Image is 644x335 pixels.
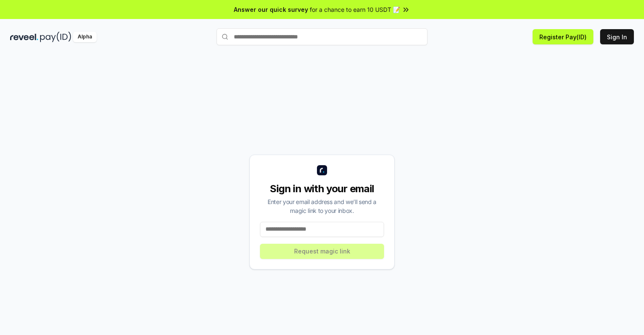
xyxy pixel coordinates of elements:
img: logo_small [317,165,327,175]
img: reveel_dark [10,32,38,42]
img: pay_id [40,32,71,42]
button: Register Pay(ID) [533,29,593,44]
div: Alpha [73,32,97,42]
span: for a chance to earn 10 USDT 📝 [310,5,400,14]
span: Answer our quick survey [234,5,308,14]
button: Sign In [600,29,634,44]
div: Sign in with your email [260,182,384,196]
div: Enter your email address and we’ll send a magic link to your inbox. [260,197,384,215]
